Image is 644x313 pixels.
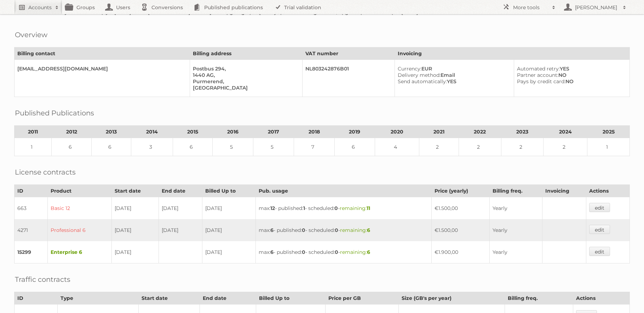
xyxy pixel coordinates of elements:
strong: 11 [367,205,370,211]
td: 4271 [15,219,48,241]
th: 2024 [544,126,587,138]
div: YES [517,66,624,72]
th: 2012 [52,126,91,138]
td: Yearly [489,197,542,220]
th: Billing freq. [505,292,573,305]
td: 6 [91,138,131,156]
td: €1.500,00 [431,219,489,241]
th: 2017 [253,126,294,138]
th: Price (yearly) [431,185,489,197]
td: [DATE] [202,197,255,220]
h2: Accounts [28,4,52,11]
th: 2025 [587,126,630,138]
h2: Published Publications [15,108,94,118]
th: VAT number [302,47,395,60]
th: 2014 [131,126,173,138]
td: Professional 6 [47,219,111,241]
strong: 0 [302,227,305,233]
th: Billing address [190,47,303,60]
td: 2 [544,138,587,156]
span: Pays by credit card: [517,78,565,85]
div: [EMAIL_ADDRESS][DOMAIN_NAME] [17,66,184,72]
td: 663 [15,197,48,220]
th: Actions [573,292,630,305]
th: 2011 [15,126,52,138]
div: NO [517,72,624,78]
th: 2015 [173,126,212,138]
th: Billed Up to [202,185,255,197]
td: 2 [419,138,459,156]
th: 2013 [91,126,131,138]
td: Yearly [489,219,542,241]
div: Email [398,72,508,78]
td: [DATE] [111,219,159,241]
td: 6 [52,138,91,156]
span: Currency: [398,66,421,72]
div: Postbus 294, [193,66,297,72]
th: 2023 [501,126,544,138]
td: max: - published: - scheduled: - [255,241,431,263]
th: Type [57,292,139,305]
td: Basic 12 [47,197,111,220]
div: [GEOGRAPHIC_DATA] [193,85,297,91]
strong: 12 [270,205,275,211]
td: [DATE] [111,197,159,220]
th: Start date [139,292,200,305]
a: edit [589,203,610,212]
strong: 6 [367,227,370,233]
th: ID [15,292,58,305]
td: Enterprise 6 [47,241,111,263]
td: max: - published: - scheduled: - [255,219,431,241]
td: NL803242876B01 [302,60,395,97]
td: [DATE] [159,219,202,241]
h2: Traffic contracts [15,274,70,285]
td: 6 [334,138,375,156]
a: edit [589,247,610,256]
td: 5 [253,138,294,156]
th: Billed Up to [256,292,326,305]
div: YES [398,78,508,85]
td: 5 [213,138,253,156]
span: remaining: [340,249,370,255]
span: remaining: [340,205,370,211]
span: remaining: [340,227,370,233]
strong: 1 [303,205,305,211]
th: Invoicing [395,47,630,60]
td: 2 [501,138,544,156]
h2: License contracts [15,167,76,177]
h2: [PERSON_NAME] [573,4,619,11]
div: 1440 AG, [193,72,297,78]
th: Product [47,185,111,197]
th: Pub. usage [255,185,431,197]
strong: 6 [270,249,274,255]
div: NO [517,78,624,85]
td: [DATE] [159,197,202,220]
th: End date [200,292,256,305]
th: Billing freq. [489,185,542,197]
td: 1 [15,138,52,156]
td: 1 [587,138,630,156]
th: 2021 [419,126,459,138]
a: edit [589,225,610,234]
span: Send automatically: [398,78,447,85]
th: 2018 [294,126,334,138]
td: 7 [294,138,334,156]
strong: 6 [270,227,274,233]
th: Actions [586,185,630,197]
div: EUR [398,66,508,72]
td: 2 [459,138,501,156]
th: ID [15,185,48,197]
h2: Overview [15,29,47,40]
strong: 0 [335,249,338,255]
td: €1.900,00 [431,241,489,263]
strong: 6 [367,249,370,255]
td: Yearly [489,241,542,263]
th: Size (GB's per year) [398,292,505,305]
div: Purmerend, [193,78,297,85]
td: €1.500,00 [431,197,489,220]
td: [DATE] [202,241,255,263]
th: 2019 [334,126,375,138]
td: [DATE] [202,219,255,241]
h2: More tools [513,4,548,11]
span: Automated retry: [517,66,560,72]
